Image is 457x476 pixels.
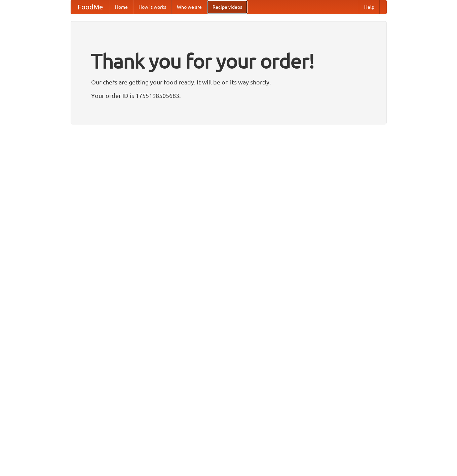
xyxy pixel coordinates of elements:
[91,90,366,101] p: Your order ID is 1755198505683.
[91,45,366,77] h1: Thank you for your order!
[110,0,133,14] a: Home
[172,0,207,14] a: Who we are
[359,0,380,14] a: Help
[207,0,247,14] a: Recipe videos
[133,0,172,14] a: How it works
[91,77,366,87] p: Our chefs are getting your food ready. It will be on its way shortly.
[71,0,110,14] a: FoodMe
